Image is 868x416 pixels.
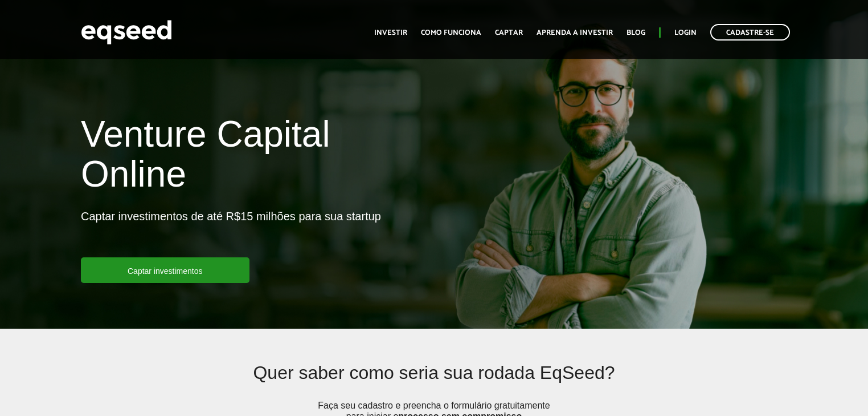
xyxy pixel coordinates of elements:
[421,29,481,37] a: Como funciona
[81,17,172,47] img: EqSeed
[374,29,407,37] a: Investir
[627,29,645,37] a: Blog
[81,257,249,283] a: Captar investimentos
[710,24,790,41] a: Cadastre-se
[495,29,523,37] a: Captar
[537,29,613,37] a: Aprenda a investir
[153,363,715,400] h2: Quer saber como seria sua rodada EqSeed?
[81,114,425,200] h1: Venture Capital Online
[81,209,381,257] p: Captar investimentos de até R$15 milhões para sua startup
[674,29,697,37] a: Login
